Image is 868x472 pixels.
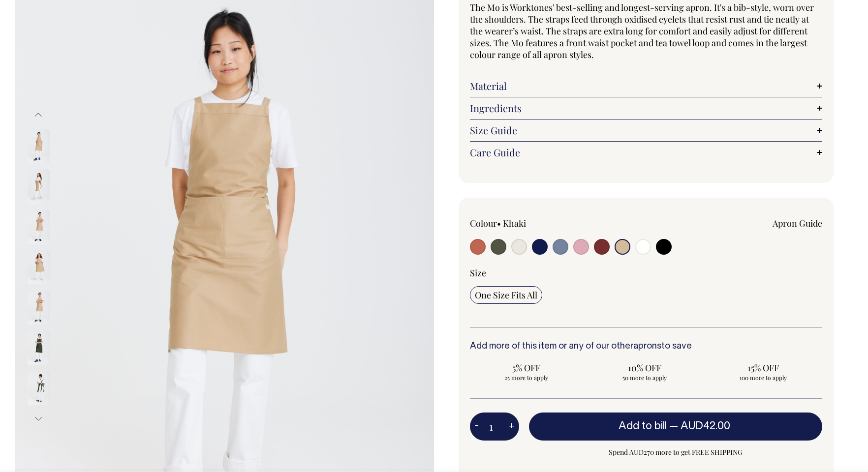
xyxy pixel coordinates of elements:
[470,1,814,60] span: The Mo is Worktones' best-selling and longest-serving apron. It's a bib-style, worn over the shou...
[681,421,730,431] span: AUD42.00
[529,446,822,458] span: Spend AUD270 more to get FREE SHIPPING
[503,217,526,229] label: Khaki
[773,217,822,229] a: Apron Guide
[470,217,611,229] div: Colour
[28,169,50,204] img: khaki
[593,362,696,374] span: 10% OFF
[633,342,661,351] a: aprons
[707,359,819,384] input: 15% OFF 100 more to apply
[470,359,583,384] input: 5% OFF 25 more to apply
[470,124,822,136] a: Size Guide
[619,421,667,431] span: Add to bill
[28,371,50,405] img: olive
[475,362,578,374] span: 5% OFF
[28,250,50,284] img: khaki
[475,289,537,301] span: One Size Fits All
[28,330,50,365] img: olive
[31,408,46,430] button: Next
[470,102,822,114] a: Ingredients
[593,374,696,382] span: 50 more to apply
[470,286,542,304] input: One Size Fits All
[28,129,50,163] img: khaki
[504,417,519,437] button: +
[475,374,578,382] span: 25 more to apply
[470,342,822,352] h6: Add more of this item or any of our other to save
[31,104,46,126] button: Previous
[470,417,484,437] button: -
[470,267,822,279] div: Size
[529,413,822,440] button: Add to bill —AUD42.00
[470,147,822,158] a: Care Guide
[589,359,701,384] input: 10% OFF 50 more to apply
[712,374,814,382] span: 100 more to apply
[28,209,50,244] img: khaki
[497,217,501,229] span: •
[28,290,50,324] img: khaki
[470,80,822,92] a: Material
[712,362,814,374] span: 15% OFF
[669,421,733,431] span: —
